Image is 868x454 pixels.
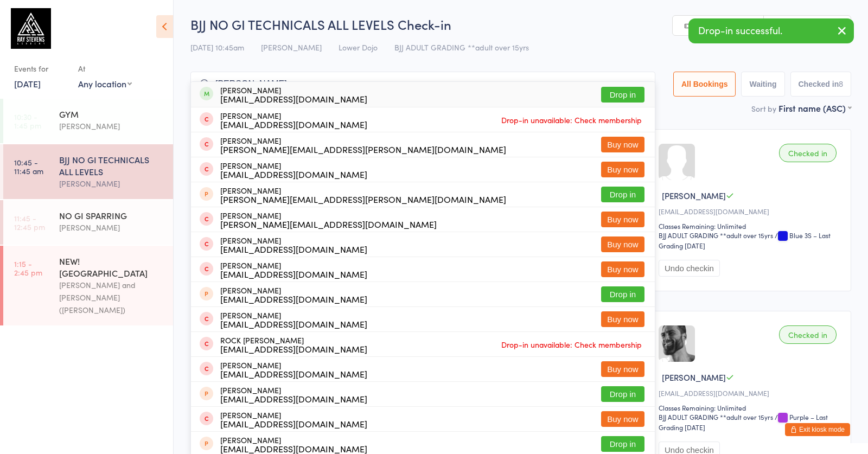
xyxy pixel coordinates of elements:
a: [DATE] [14,78,41,89]
button: Drop in [601,436,644,452]
button: Buy now [601,162,644,177]
button: Buy now [601,212,644,227]
div: [EMAIL_ADDRESS][DOMAIN_NAME] [220,369,367,378]
div: GYM [59,108,164,120]
span: Lower Dojo [339,42,378,53]
div: Checked in [779,325,837,344]
div: [EMAIL_ADDRESS][DOMAIN_NAME] [220,319,367,328]
div: [EMAIL_ADDRESS][DOMAIN_NAME] [220,270,367,278]
div: [PERSON_NAME] [220,361,367,378]
div: BJJ NO GI TECHNICALS ALL LEVELS [59,154,164,177]
button: Drop in [601,87,644,103]
label: Sort by [751,103,776,114]
span: BJJ ADULT GRADING **adult over 15yrs [394,42,529,53]
div: [PERSON_NAME] [220,111,367,129]
time: 1:15 - 2:45 pm [14,259,42,277]
time: 11:45 - 12:45 pm [14,214,45,231]
div: NEW! [GEOGRAPHIC_DATA] [59,255,164,279]
img: image1731695477.png [659,325,695,362]
div: [PERSON_NAME] [220,286,367,303]
button: Buy now [601,236,644,252]
button: Drop in [601,187,644,202]
div: [PERSON_NAME] and [PERSON_NAME] ([PERSON_NAME]) [59,279,164,316]
a: 11:45 -12:45 pmNO GI SPARRING[PERSON_NAME] [3,200,173,245]
div: Checked in [779,144,837,162]
div: At [78,60,132,78]
a: 10:45 -11:45 amBJJ NO GI TECHNICALS ALL LEVELS[PERSON_NAME] [3,144,173,199]
span: [PERSON_NAME] [261,42,322,53]
div: First name (ASC) [778,102,851,114]
div: BJJ ADULT GRADING **adult over 15yrs [659,412,773,421]
button: Buy now [601,411,644,427]
span: Drop-in unavailable: Check membership [499,112,644,128]
div: [PERSON_NAME] [220,261,367,278]
div: [PERSON_NAME] [220,386,367,403]
span: [PERSON_NAME] [662,372,726,383]
h2: BJJ NO GI TECHNICALS ALL LEVELS Check-in [190,15,851,33]
div: 8 [839,80,843,88]
div: NO GI SPARRING [59,209,164,221]
div: Drop-in successful. [688,18,854,43]
img: Ray Stevens Academy (Martial Sports Management Ltd T/A Ray Stevens Academy) [11,8,51,49]
div: [PERSON_NAME] [220,186,506,203]
button: Waiting [741,72,784,97]
a: 10:30 -1:45 pmGYM[PERSON_NAME] [3,99,173,143]
span: [DATE] 10:45am [190,42,244,53]
div: [EMAIL_ADDRESS][DOMAIN_NAME] [220,245,367,253]
div: [EMAIL_ADDRESS][DOMAIN_NAME] [220,120,367,129]
button: Drop in [601,286,644,302]
div: [EMAIL_ADDRESS][DOMAIN_NAME] [220,419,367,428]
div: [PERSON_NAME] [220,411,367,428]
div: [PERSON_NAME] [59,221,164,234]
div: [EMAIL_ADDRESS][DOMAIN_NAME] [220,344,367,353]
div: [EMAIL_ADDRESS][DOMAIN_NAME] [659,388,840,398]
time: 10:30 - 1:45 pm [14,112,41,130]
span: Drop-in unavailable: Check membership [499,336,644,353]
button: Buy now [601,311,644,327]
div: [PERSON_NAME][EMAIL_ADDRESS][DOMAIN_NAME] [220,220,437,228]
div: [EMAIL_ADDRESS][DOMAIN_NAME] [220,94,367,103]
div: [PERSON_NAME][EMAIL_ADDRESS][PERSON_NAME][DOMAIN_NAME] [220,145,506,154]
div: [PERSON_NAME] [59,120,164,132]
input: Search [190,72,655,97]
div: Any location [78,78,132,89]
div: Classes Remaining: Unlimited [659,403,840,412]
div: [EMAIL_ADDRESS][DOMAIN_NAME] [659,207,840,216]
div: [PERSON_NAME] [220,211,437,228]
a: 1:15 -2:45 pmNEW! [GEOGRAPHIC_DATA][PERSON_NAME] and [PERSON_NAME] ([PERSON_NAME]) [3,246,173,325]
button: Buy now [601,137,644,152]
button: Drop in [601,386,644,402]
button: All Bookings [673,72,736,97]
button: Buy now [601,261,644,277]
button: Checked in8 [790,72,852,97]
div: Events for [14,60,67,78]
div: [PERSON_NAME] [220,236,367,253]
div: [EMAIL_ADDRESS][DOMAIN_NAME] [220,295,367,303]
div: [PERSON_NAME] [220,86,367,103]
div: [PERSON_NAME] [220,311,367,328]
div: Classes Remaining: Unlimited [659,221,840,231]
div: [PERSON_NAME] [220,436,367,453]
span: [PERSON_NAME] [662,190,726,201]
div: [PERSON_NAME] [59,177,164,190]
button: Undo checkin [659,260,720,277]
div: [PERSON_NAME][EMAIL_ADDRESS][PERSON_NAME][DOMAIN_NAME] [220,195,506,203]
div: [EMAIL_ADDRESS][DOMAIN_NAME] [220,170,367,178]
div: BJJ ADULT GRADING **adult over 15yrs [659,231,773,240]
time: 10:45 - 11:45 am [14,158,43,175]
button: Buy now [601,361,644,377]
div: [EMAIL_ADDRESS][DOMAIN_NAME] [220,444,367,453]
div: [PERSON_NAME] [220,136,506,154]
button: Exit kiosk mode [785,423,850,436]
div: [PERSON_NAME] [220,161,367,178]
div: [EMAIL_ADDRESS][DOMAIN_NAME] [220,394,367,403]
div: ROCK [PERSON_NAME] [220,336,367,353]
